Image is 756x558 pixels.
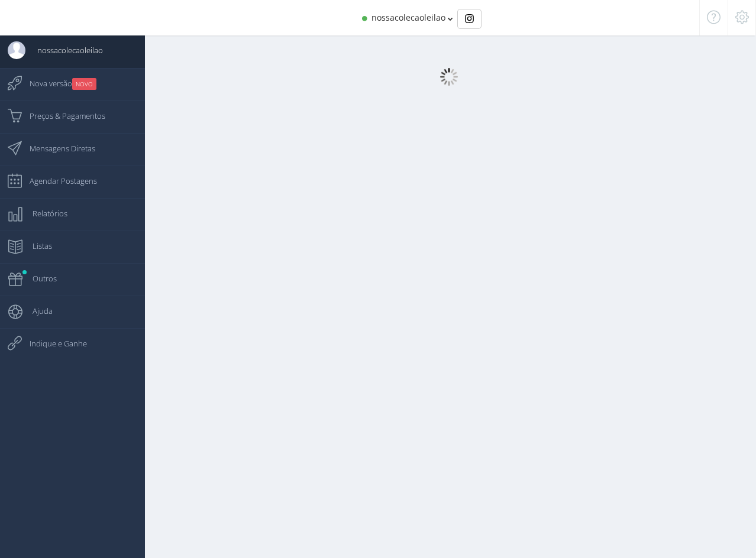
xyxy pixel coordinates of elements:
span: Outros [21,264,57,293]
div: Basic example [457,9,482,29]
img: loader.gif [440,68,458,86]
span: nossacolecaoleilao [371,12,445,23]
span: Listas [21,231,52,261]
img: User Image [8,41,25,59]
span: nossacolecaoleilao [25,35,103,65]
span: Indique e Ganhe [18,329,87,358]
span: Relatórios [21,199,67,228]
span: Mensagens Diretas [18,134,95,163]
span: Ajuda [21,296,53,326]
span: Agendar Postagens [18,166,97,196]
img: Instagram_simple_icon.svg [465,14,474,23]
span: Preços & Pagamentos [18,101,105,131]
small: NOVO [72,78,96,90]
span: Nova versão [18,69,96,98]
